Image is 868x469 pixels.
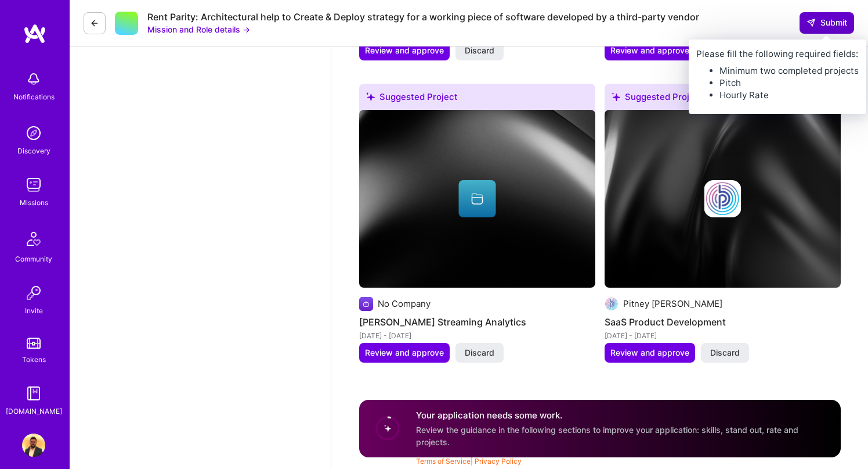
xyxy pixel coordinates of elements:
span: Review and approve [365,45,444,56]
div: [DATE] - [DATE] [359,330,595,342]
h4: Your application needs some work. [416,409,827,421]
img: bell [22,67,45,91]
img: Company logo [359,297,373,311]
div: Rent Parity: Architectural help to Create & Deploy strategy for a working piece of software devel... [147,11,699,23]
div: © 2025 ATeams Inc., All rights reserved. [70,434,868,463]
img: Company logo [605,297,619,311]
span: | [416,457,522,466]
h4: SaaS Product Development [605,314,841,330]
a: Terms of Service [416,457,471,466]
img: Invite [22,281,45,305]
h4: [PERSON_NAME] Streaming Analytics [359,314,595,330]
span: Discard [465,347,494,359]
button: Mission and Role details → [147,23,250,35]
div: Suggested Project [605,84,841,114]
span: Review and approve [610,347,689,359]
img: cover [359,110,595,287]
div: Invite [25,305,43,317]
div: Pitney [PERSON_NAME] [623,298,722,310]
i: icon SendLight [806,18,816,27]
div: Discovery [17,145,50,157]
span: Discard [465,45,494,56]
img: cover [605,110,841,287]
span: Discard [710,45,740,56]
div: No Company [378,298,431,310]
span: Submit [806,17,847,28]
i: icon LeftArrowDark [90,19,99,28]
div: Tokens [22,353,46,366]
span: Review the guidance in the following sections to improve your application: skills, stand out, rat... [416,425,798,447]
img: guide book [22,382,45,405]
div: Missions [20,196,48,209]
i: icon SuggestedTeams [612,92,620,101]
img: Community [20,225,48,253]
img: teamwork [22,173,45,196]
a: Privacy Policy [475,457,522,466]
i: icon SuggestedTeams [366,92,375,101]
span: Review and approve [610,45,689,56]
span: Review and approve [365,347,444,359]
div: [DATE] - [DATE] [605,330,841,342]
img: discovery [22,121,45,145]
div: Community [15,253,52,265]
div: [DOMAIN_NAME] [6,405,62,417]
div: Suggested Project [359,84,595,114]
img: Company logo [704,180,741,217]
img: tokens [27,338,41,349]
div: Notifications [13,91,55,103]
img: logo [23,23,46,44]
span: Discard [710,347,740,359]
img: User Avatar [22,434,45,457]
